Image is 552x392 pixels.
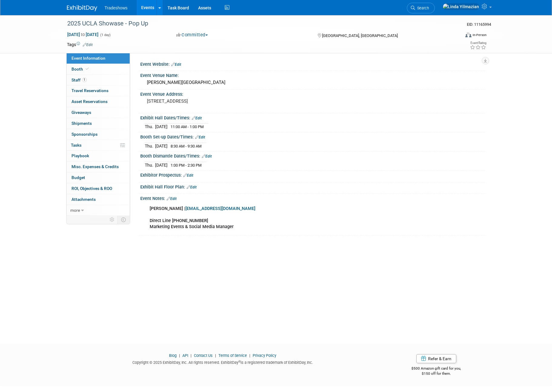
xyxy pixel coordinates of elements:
a: Edit [167,197,177,201]
a: Terms of Service [218,353,247,358]
td: [DATE] [155,124,168,130]
sup: ® [238,360,241,363]
img: Format-Inperson.png [465,32,471,37]
a: Asset Reservations [67,96,130,107]
div: Event Notes: [140,194,485,202]
a: Edit [171,62,181,67]
a: Search [407,3,435,13]
span: Misc. Expenses & Credits [71,164,119,169]
div: Event Venue Name: [140,71,485,78]
span: Shipments [71,121,92,126]
span: | [178,353,181,358]
span: Tradeshows [105,5,128,10]
span: | [189,353,193,358]
div: Booth Dismantle Dates/Times: [140,151,485,159]
a: Edit [83,43,93,47]
span: [DATE] [DATE] [67,32,99,37]
td: [DATE] [155,143,168,149]
a: Booth [67,64,130,75]
div: Event Rating [470,42,486,45]
img: Linda Yilmazian [443,3,479,10]
div: Copyright © 2025 ExhibitDay, Inc. All rights reserved. ExhibitDay is a registered trademark of Ex... [67,358,378,365]
i: Booth reservation complete [86,67,89,71]
a: Staff1 [67,75,130,85]
td: Tags [67,42,93,48]
div: Exhibit Hall Dates/Times: [140,113,485,121]
img: ExhibitDay [67,5,97,11]
td: Thu. [145,162,155,168]
div: Event Venue Address: [140,90,485,97]
span: to [80,32,86,37]
span: Travel Reservations [71,88,108,93]
td: Thu. [145,124,155,130]
span: 1 [82,78,87,82]
span: more [70,208,80,213]
span: Budget [71,175,85,180]
span: [GEOGRAPHIC_DATA], [GEOGRAPHIC_DATA] [322,33,398,38]
a: more [67,205,130,216]
span: Search [415,6,429,10]
a: Budget [67,172,130,183]
span: | [214,353,218,358]
div: Event Website: [140,60,485,68]
a: Shipments [67,118,130,129]
div: [PERSON_NAME][GEOGRAPHIC_DATA] [145,78,481,87]
span: (1 day) [100,33,111,37]
span: Giveaways [71,110,91,115]
button: Committed [174,32,210,38]
div: Exhibitor Prospectus: [140,171,485,178]
a: API [182,353,188,358]
div: 2025 UCLA Showase - Pop Up [65,18,451,29]
div: Exhibit Hall Floor Plan: [140,182,485,190]
b: [PERSON_NAME] | [150,206,255,211]
a: Refer & Earn [416,354,456,363]
span: 8:30 AM - 9:30 AM [171,144,201,148]
div: $500 Amazon gift card for you, [387,362,485,376]
a: ROI, Objectives & ROO [67,183,130,194]
td: Personalize Event Tab Strip [107,216,118,224]
span: Staff [71,78,87,82]
span: Asset Reservations [71,99,108,104]
span: Booth [71,67,90,71]
span: Attachments [71,197,96,202]
span: 11:00 AM - 1:00 PM [171,125,204,129]
b: Direct Line [PHONE_NUMBER] [150,218,208,223]
span: Sponsorships [71,132,98,137]
a: Edit [202,154,212,158]
a: Edit [183,173,193,178]
a: Travel Reservations [67,85,130,96]
a: Blog [169,353,177,358]
span: Tasks [71,143,81,148]
td: Thu. [145,143,155,149]
span: Playbook [71,153,89,158]
a: Contact Us [194,353,213,358]
a: Giveaways [67,107,130,118]
a: [EMAIL_ADDRESS][DOMAIN_NAME] [185,206,255,211]
div: $150 off for them. [387,371,485,376]
span: | [248,353,252,358]
a: Tasks [67,140,130,151]
a: Misc. Expenses & Credits [67,161,130,172]
div: Booth Set-up Dates/Times: [140,132,485,140]
a: Privacy Policy [253,353,276,358]
div: In-Person [472,33,487,37]
a: Playbook [67,151,130,161]
span: 1:00 PM - 2:30 PM [171,163,201,168]
a: Edit [195,135,205,139]
pre: [STREET_ADDRESS] [147,98,277,104]
a: Event Information [67,53,130,64]
a: Edit [192,116,202,120]
b: Marketing Events & Social Media Manager [150,224,234,229]
span: Event Information [71,56,105,61]
a: Sponsorships [67,129,130,140]
td: Toggle Event Tabs [118,216,130,224]
td: [DATE] [155,162,168,168]
span: Event ID: 11165994 [467,22,491,27]
a: Edit [187,185,197,189]
a: Attachments [67,194,130,205]
div: Event Format [424,32,487,41]
span: ROI, Objectives & ROO [71,186,112,191]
